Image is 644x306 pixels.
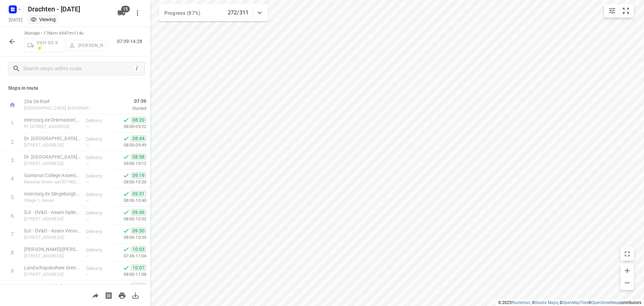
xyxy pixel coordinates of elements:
[24,98,94,105] p: 20a De Roef
[102,98,146,104] span: 07:39
[86,173,111,179] p: Delivery
[11,157,14,164] div: 3
[86,154,111,161] p: Delivery
[24,117,80,123] p: Interzorg de Driemaster(Roelof Bos)
[24,283,80,290] p: Interzorg Anholt(Roelof Bos)
[86,265,111,272] p: Delivery
[24,253,80,259] p: Doctor Nassaulaan 5, Assen
[113,271,146,278] p: 08:00-11:08
[113,123,146,130] p: 08:00-09:22
[11,139,14,145] div: 2
[123,209,129,216] svg: Done
[86,117,111,124] p: Delivery
[113,216,146,222] p: 08:00-10:52
[131,283,146,290] span: 10:15
[123,264,129,271] svg: Done
[131,190,146,197] span: 09:31
[11,120,14,127] div: 1
[24,234,80,241] p: [STREET_ADDRESS]
[512,300,530,305] a: Routetitan
[115,292,129,298] span: Print route
[11,176,14,182] div: 4
[123,172,129,179] svg: Done
[123,117,129,123] svg: Done
[24,105,94,112] p: [GEOGRAPHIC_DATA], [GEOGRAPHIC_DATA]
[113,160,146,167] p: 09:00-10:12
[131,117,146,123] span: 08:20
[133,65,141,72] div: /
[86,161,89,166] span: —
[123,154,129,160] svg: Done
[11,194,14,201] div: 5
[535,300,558,305] a: Stadia Maps
[86,124,89,129] span: —
[86,217,89,222] span: —
[24,172,80,179] p: Gomarus College Assen(Elisabeth Mulder)
[131,264,146,271] span: 10:07
[11,250,14,256] div: 8
[123,283,129,290] svg: Done
[11,268,14,274] div: 9
[113,253,146,259] p: 07:45-11:04
[89,292,102,298] span: Share route
[11,231,14,237] div: 7
[117,38,145,45] p: 07:39-14:28
[123,190,129,197] svg: Done
[24,30,106,37] p: 36 stops • 176km • 6h47m
[86,235,89,240] span: —
[123,246,129,253] svg: Done
[605,4,619,17] button: Map settings
[123,227,129,234] svg: Done
[619,4,633,17] button: Fit zoom
[562,300,588,305] a: OpenMapTiles
[86,283,111,290] p: Delivery
[24,209,80,216] p: DJI - DV&O - Assen Opleidingen(Facilitair)
[86,180,89,185] span: —
[131,154,146,160] span: 08:58
[24,216,80,222] p: [STREET_ADDRESS]
[24,160,80,167] p: [STREET_ADDRESS]
[24,227,80,234] p: DJI - DV&O - Assen Vervoer(Facilitair)
[23,63,133,74] input: Search stops within route
[86,228,111,235] p: Delivery
[115,6,128,20] button: 15
[86,198,89,203] span: —
[164,10,200,16] span: Progress (87%)
[72,31,74,36] span: •
[113,234,146,241] p: 08:00-10:55
[86,143,89,148] span: —
[131,172,146,179] span: 09:19
[113,179,146,185] p: 08:00-10:20
[74,31,84,36] span: 114u
[86,136,111,142] p: Delivery
[131,6,144,20] button: More
[24,179,80,185] p: Meester Groen van Prinstererlaan 20, Assen
[24,197,80,204] p: Slinge 1, Assen
[591,300,619,305] a: OpenStreetMap
[24,264,80,271] p: Landschapsbeheer Drenthe(Shardé)
[113,197,146,204] p: 08:00-10:40
[131,209,146,216] span: 09:46
[24,246,80,253] p: Saul Assen(Saul Limonard)
[11,213,14,219] div: 6
[123,135,129,142] svg: Done
[24,135,80,142] p: Dr. Nassau College ISK - Merwedestraat(Sandra Bosma)
[86,254,89,259] span: —
[86,210,111,216] p: Delivery
[24,154,80,160] p: Dr. Nassau College ISK - Noorderstaete(Sandra Bosma)
[24,190,80,197] p: Interzorg de Slingeborgh(Roelof Bos)
[24,123,80,130] p: Pr. Beatrixstraat 9, Smilde
[24,142,80,148] p: [STREET_ADDRESS]
[113,142,146,148] p: 08:00-09:49
[86,191,111,198] p: Delivery
[129,292,142,298] span: Download route
[86,272,89,277] span: —
[228,9,249,17] p: 272/311
[131,135,146,142] span: 08:44
[498,300,641,305] li: © 2025 , © , © © contributors
[131,246,146,253] span: 10:03
[604,4,634,17] div: small contained button group
[86,247,111,253] p: Delivery
[24,271,80,278] p: [STREET_ADDRESS]
[30,16,56,23] div: You are currently in view mode. To make any changes, go to edit project.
